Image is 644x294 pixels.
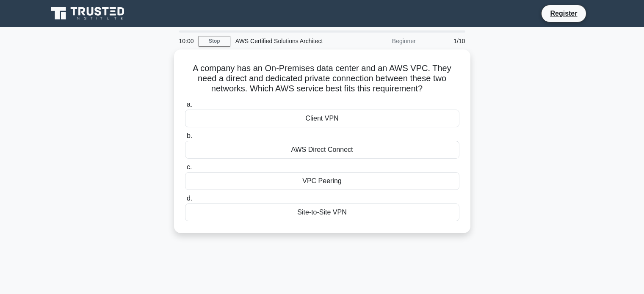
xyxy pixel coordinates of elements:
span: d. [187,195,192,202]
div: AWS Certified Solutions Architect [230,33,347,49]
div: Beginner [347,33,421,49]
div: 10:00 [174,33,199,49]
span: a. [187,101,192,108]
span: b. [187,132,192,139]
a: Stop [199,36,230,47]
div: Client VPN [185,110,459,127]
a: Register [545,8,582,19]
div: 1/10 [421,33,470,49]
div: Site-to-Site VPN [185,203,459,221]
span: c. [187,163,192,170]
h5: A company has an On-Premises data center and an AWS VPC. They need a direct and dedicated private... [184,63,460,94]
div: VPC Peering [185,172,459,190]
div: AWS Direct Connect [185,141,459,159]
